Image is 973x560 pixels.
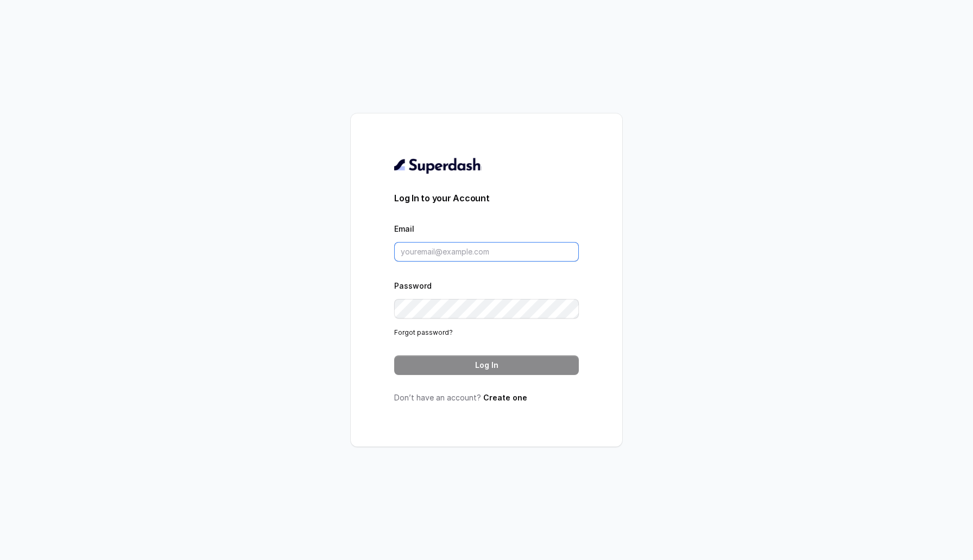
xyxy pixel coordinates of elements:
[394,224,414,233] label: Email
[394,192,579,205] h3: Log In to your Account
[394,328,453,336] a: Forgot password?
[394,281,432,290] label: Password
[394,157,482,174] img: light.svg
[394,392,579,403] p: Don’t have an account?
[394,242,579,262] input: youremail@example.com
[394,355,579,375] button: Log In
[483,393,527,402] a: Create one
